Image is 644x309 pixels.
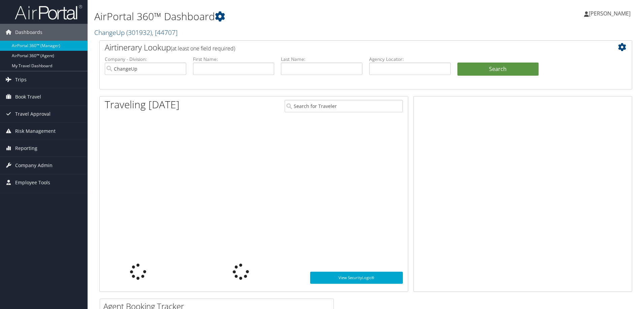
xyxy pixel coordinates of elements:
span: [PERSON_NAME] [589,10,631,17]
h1: Traveling [DATE] [105,98,180,112]
span: Travel Approval [15,106,51,122]
a: ChangeUp [94,28,178,37]
span: Trips [15,71,27,88]
span: Company Admin [15,157,53,174]
span: Risk Management [15,123,56,140]
label: Company - Division: [105,56,186,63]
h1: AirPortal 360™ Dashboard [94,9,456,24]
input: Search for Traveler [285,100,403,112]
a: [PERSON_NAME] [584,3,637,24]
img: airportal-logo.png [15,4,82,20]
span: Book Travel [15,88,41,105]
span: Employee Tools [15,174,50,191]
span: Dashboards [15,24,42,41]
span: Reporting [15,140,37,157]
span: , [ 44707 ] [152,28,178,37]
label: First Name: [193,56,275,63]
span: ( 301932 ) [126,28,152,37]
h2: Airtinerary Lookup [105,42,582,53]
a: View SecurityLogic® [310,272,403,284]
button: Search [457,63,539,76]
label: Agency Locator: [369,56,451,63]
label: Last Name: [281,56,362,63]
span: (at least one field required) [171,45,235,52]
